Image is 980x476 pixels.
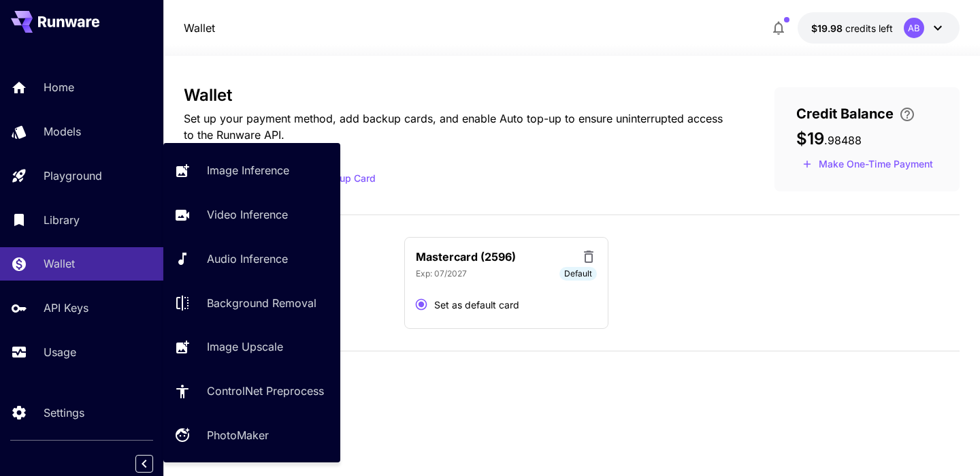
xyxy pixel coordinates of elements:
a: Audio Inference [163,242,340,276]
p: Background Removal [207,295,316,311]
a: Background Removal [163,286,340,319]
p: Library [44,212,80,228]
button: Enter your card details and choose an Auto top-up amount to avoid service interruptions. We'll au... [894,106,921,123]
a: Image Upscale [163,330,340,364]
span: credits left [845,22,893,34]
p: Wallet [184,20,215,36]
p: Image Inference [207,162,289,178]
div: AB [904,18,924,38]
span: $19 [796,129,824,148]
a: Video Inference [163,198,340,232]
button: Collapse sidebar [135,455,153,473]
nav: breadcrumb [184,20,215,36]
a: ControlNet Preprocess [163,375,340,408]
span: Set as default card [434,298,519,312]
p: API Keys [44,300,88,316]
span: . 98488 [824,133,862,147]
p: Home [44,79,74,95]
p: Wallet [44,255,75,272]
p: Playground [44,168,102,184]
p: ControlNet Preprocess [207,383,324,399]
span: $19.98 [811,22,845,34]
p: PhotoMaker [207,427,269,443]
a: PhotoMaker [163,419,340,452]
p: Usage [44,344,76,360]
p: Set up your payment method, add backup cards, and enable Auto top-up to ensure uninterrupted acce... [184,110,731,143]
span: Default [559,268,597,280]
span: Credit Balance [796,104,894,124]
p: Settings [44,404,84,421]
button: $19.98488 [798,12,960,44]
h3: Wallet [184,86,731,105]
div: Collapse sidebar [146,451,163,476]
button: Make a one-time, non-recurring payment [796,154,939,175]
p: Models [44,123,81,140]
p: Exp: 07/2027 [416,268,467,280]
p: Audio Inference [207,251,288,267]
a: Image Inference [163,154,340,187]
p: Image Upscale [207,338,283,355]
p: Video Inference [207,206,288,223]
div: $19.98488 [811,21,893,35]
p: Mastercard (2596) [416,249,516,265]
